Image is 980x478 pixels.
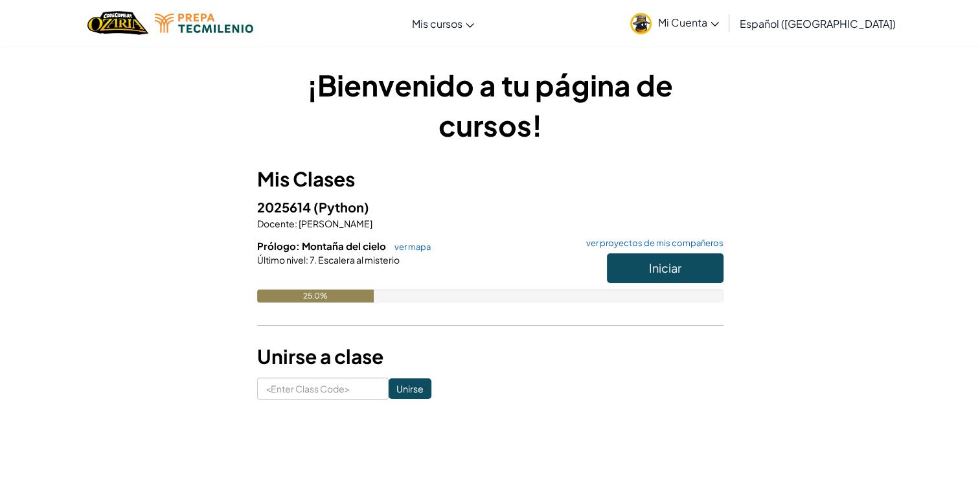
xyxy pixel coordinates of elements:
[624,3,725,43] a: Mi Cuenta
[740,17,896,30] span: Español ([GEOGRAPHIC_DATA])
[658,16,719,29] span: Mi Cuenta
[412,17,462,30] span: Mis cursos
[87,10,148,36] a: Ozaria by CodeCombat logo
[257,65,724,145] h1: ¡Bienvenido a tu página de cursos!
[257,290,374,302] div: 25.0%
[630,13,652,34] img: avatar
[297,218,372,229] span: [PERSON_NAME]
[257,218,295,229] span: Docente
[306,254,308,266] span: :
[155,14,253,33] img: Tecmilenio logo
[308,254,317,266] span: 7.
[257,254,306,266] span: Último nivel
[257,165,724,194] h3: Mis Clases
[295,218,297,229] span: :
[405,6,481,41] a: Mis cursos
[313,199,369,215] span: (Python)
[257,199,313,215] span: 2025614
[607,253,724,283] button: Iniciar
[388,242,431,252] a: ver mapa
[580,239,724,247] a: ver proyectos de mis compañeros
[317,254,400,266] span: Escalera al misterio
[733,6,902,41] a: Español ([GEOGRAPHIC_DATA])
[257,342,724,371] h3: Unirse a clase
[87,10,148,36] img: Home
[257,378,389,400] input: <Enter Class Code>
[649,260,681,275] span: Iniciar
[257,240,388,252] span: Prólogo: Montaña del cielo
[389,378,431,399] input: Unirse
